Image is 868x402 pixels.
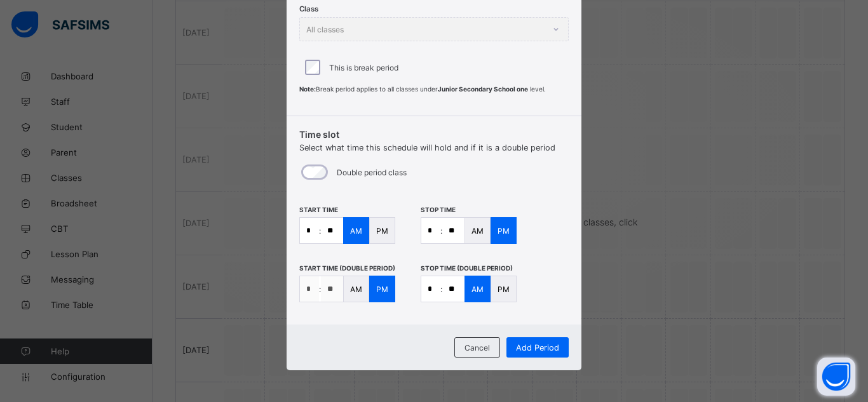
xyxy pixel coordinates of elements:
[438,85,528,93] b: Junior Secondary School one
[299,85,316,93] b: Note:
[299,143,555,152] span: Select what time this schedule will hold and if it is a double period
[319,226,321,236] p: :
[471,226,484,236] p: AM
[471,285,484,294] p: AM
[329,63,398,72] label: This is break period
[350,285,362,294] p: AM
[350,226,362,236] p: AM
[440,285,442,294] p: :
[376,285,388,294] p: PM
[421,264,513,272] span: Stop time (Double Period)
[299,85,546,93] span: Break period applies to all classes under level.
[440,226,442,236] p: :
[376,226,388,236] p: PM
[299,129,569,140] span: Time slot
[465,343,490,352] span: Cancel
[498,226,510,236] p: PM
[299,206,338,213] span: Start time
[498,285,510,294] p: PM
[817,358,855,396] button: Open asap
[299,264,395,272] span: Start time (Double Period)
[319,285,321,294] p: :
[299,4,318,13] span: Class
[337,168,407,177] label: Double period class
[421,206,456,213] span: Stop time
[516,343,559,352] span: Add Period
